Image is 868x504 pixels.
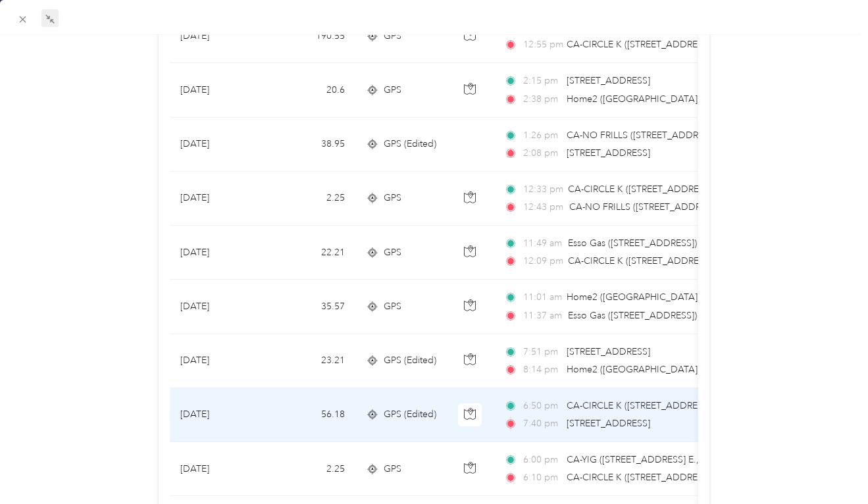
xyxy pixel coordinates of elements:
span: 12:09 pm [523,254,562,268]
span: GPS [384,83,401,97]
span: [STREET_ADDRESS] [567,75,650,86]
td: [DATE] [170,9,268,63]
span: GPS (Edited) [384,353,436,368]
span: CA-CIRCLE K ([STREET_ADDRESS][PERSON_NAME]) [567,472,786,483]
span: 11:49 am [523,236,562,251]
td: [DATE] [170,63,268,117]
td: 38.95 [268,118,355,172]
span: 11:01 am [523,290,561,305]
td: 35.57 [268,280,355,334]
td: [DATE] [170,172,268,226]
span: 2:08 pm [523,146,561,161]
td: 2.25 [268,442,355,496]
td: 190.55 [268,9,355,63]
td: [DATE] [170,118,268,172]
td: 22.21 [268,226,355,280]
span: 6:00 pm [523,453,561,467]
td: 20.6 [268,63,355,117]
span: 7:40 pm [523,416,561,431]
td: [DATE] [170,388,268,442]
span: 11:37 am [523,309,562,323]
span: GPS [384,29,401,43]
span: CA-CIRCLE K ([STREET_ADDRESS][PERSON_NAME]) [568,184,788,195]
span: 2:15 pm [523,74,561,88]
span: 12:33 pm [523,182,562,197]
td: [DATE] [170,442,268,496]
td: [DATE] [170,280,268,334]
span: GPS (Edited) [384,137,436,151]
span: [STREET_ADDRESS] [567,346,650,357]
span: 12:55 pm [523,38,561,52]
span: GPS (Edited) [384,407,436,422]
span: CA-NO FRILLS ([STREET_ADDRESS]) [567,130,719,141]
span: Esso Gas ([STREET_ADDRESS]) [568,310,697,321]
span: 8:14 pm [523,363,561,377]
span: GPS [384,245,401,260]
td: [DATE] [170,226,268,280]
span: Esso Gas ([STREET_ADDRESS]) [568,238,697,249]
span: CA-NO FRILLS ([STREET_ADDRESS]) [569,201,722,213]
span: 6:50 pm [523,399,561,413]
span: [STREET_ADDRESS] [567,418,650,429]
span: 2:38 pm [523,92,561,107]
td: [DATE] [170,334,268,388]
td: 56.18 [268,388,355,442]
span: GPS [384,191,401,205]
span: 1:26 pm [523,128,561,143]
span: CA-CIRCLE K ([STREET_ADDRESS][PERSON_NAME]) [567,400,786,411]
span: GPS [384,299,401,314]
span: GPS [384,462,401,476]
iframe: Everlance-gr Chat Button Frame [794,430,868,504]
td: 2.25 [268,172,355,226]
span: 12:43 pm [523,200,563,214]
span: [STREET_ADDRESS] [567,147,650,159]
td: 23.21 [268,334,355,388]
span: CA-CIRCLE K ([STREET_ADDRESS][PERSON_NAME]) [568,255,788,266]
span: 6:10 pm [523,470,561,485]
span: 7:51 pm [523,345,561,359]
